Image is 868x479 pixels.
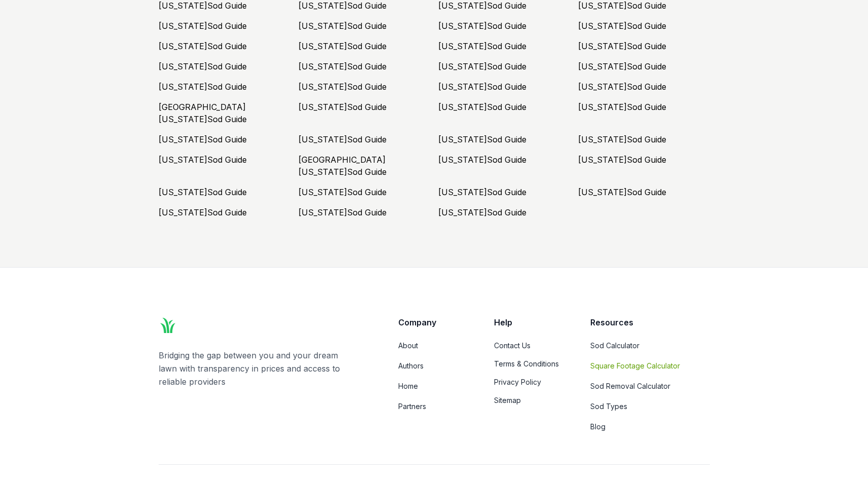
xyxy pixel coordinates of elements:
a: [US_STATE]Sod Guide [578,82,666,92]
a: [US_STATE]Sod Guide [438,41,526,51]
a: About [398,341,470,351]
a: [US_STATE]Sod Guide [159,21,247,31]
a: [US_STATE]Sod Guide [298,207,387,217]
a: [US_STATE]Sod Guide [438,21,526,31]
a: [US_STATE]Sod Guide [159,207,247,217]
a: [US_STATE]Sod Guide [298,134,387,144]
a: [US_STATE]Sod Guide [438,187,526,197]
a: Blog [590,422,710,432]
p: Bridging the gap between you and your dream lawn with transparency in prices and access to reliab... [159,349,358,388]
a: [US_STATE]Sod Guide [159,82,247,92]
a: [US_STATE]Sod Guide [159,61,247,71]
p: Resources [590,316,710,328]
a: Home [398,381,470,391]
a: [US_STATE]Sod Guide [438,207,526,217]
a: Contact Us [494,341,565,351]
a: [US_STATE]Sod Guide [159,187,247,197]
a: Square Footage Calculator [590,361,710,371]
a: [US_STATE]Sod Guide [578,155,666,165]
a: [US_STATE]Sod Guide [578,61,666,71]
p: Help [494,316,565,328]
a: [US_STATE]Sod Guide [298,82,387,92]
a: [US_STATE]Sod Guide [438,134,526,144]
a: [US_STATE]Sod Guide [298,187,387,197]
a: [GEOGRAPHIC_DATA][US_STATE]Sod Guide [159,102,247,124]
a: [US_STATE]Sod Guide [298,41,387,51]
a: [US_STATE]Sod Guide [159,134,247,144]
a: [US_STATE]Sod Guide [159,155,247,165]
a: [US_STATE]Sod Guide [438,61,526,71]
a: [US_STATE]Sod Guide [159,41,247,51]
a: [US_STATE]Sod Guide [159,1,247,11]
a: Partners [398,401,470,412]
a: Sod Calculator [590,341,710,351]
a: [US_STATE]Sod Guide [438,1,526,11]
a: [US_STATE]Sod Guide [578,21,666,31]
a: [US_STATE]Sod Guide [578,41,666,51]
a: Sod Removal Calculator [590,381,710,391]
a: [US_STATE]Sod Guide [298,1,387,11]
a: [US_STATE]Sod Guide [578,102,666,112]
a: [US_STATE]Sod Guide [578,187,666,197]
a: [US_STATE]Sod Guide [438,155,526,165]
a: [US_STATE]Sod Guide [578,1,666,11]
a: [US_STATE]Sod Guide [438,102,526,112]
a: Privacy Policy [494,377,565,387]
a: [GEOGRAPHIC_DATA][US_STATE]Sod Guide [298,155,387,177]
a: [US_STATE]Sod Guide [298,102,387,112]
a: Authors [398,361,470,371]
a: [US_STATE]Sod Guide [298,21,387,31]
a: Sitemap [494,395,565,406]
p: Company [398,316,470,328]
a: [US_STATE]Sod Guide [578,134,666,144]
a: Terms & Conditions [494,359,565,369]
a: [US_STATE]Sod Guide [298,61,387,71]
a: [US_STATE]Sod Guide [438,82,526,92]
a: Sod Types [590,401,710,412]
